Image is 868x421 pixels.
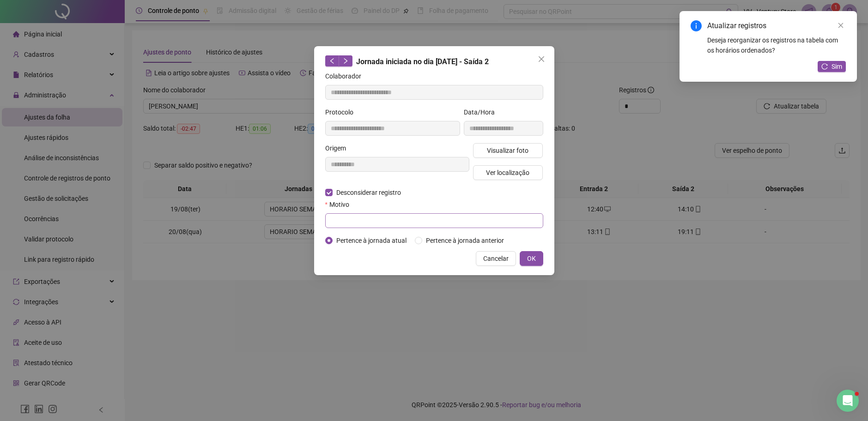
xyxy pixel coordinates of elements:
button: Cancelar [476,251,516,266]
button: right [339,55,352,66]
span: Visualizar foto [487,145,528,156]
span: Ver localização [486,168,529,178]
label: Colaborador [325,71,367,81]
span: Pertence à jornada anterior [422,235,508,246]
div: Atualizar registros [707,20,846,31]
button: Close [534,52,549,66]
span: Sim [832,61,842,72]
span: right [342,58,349,64]
span: reload [821,63,828,70]
button: Visualizar foto [473,143,543,158]
label: Motivo [325,199,355,210]
button: Sim [818,61,846,72]
label: Data/Hora [464,107,501,117]
span: Pertence à jornada atual [333,235,410,246]
span: info-circle [691,20,702,31]
button: left [325,55,339,66]
div: Jornada iniciada no dia [DATE] - Saída 2 [325,55,543,67]
iframe: Intercom live chat [837,390,859,412]
span: OK [527,253,536,264]
span: close [538,55,545,63]
label: Origem [325,143,352,153]
label: Protocolo [325,107,359,117]
a: Close [836,20,846,30]
button: Ver localização [473,165,543,180]
div: Deseja reorganizar os registros na tabela com os horários ordenados? [707,35,846,55]
button: OK [520,251,543,266]
span: close [838,22,844,29]
span: left [329,58,335,64]
span: Desconsiderar registro [333,187,405,198]
span: Cancelar [483,253,509,264]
